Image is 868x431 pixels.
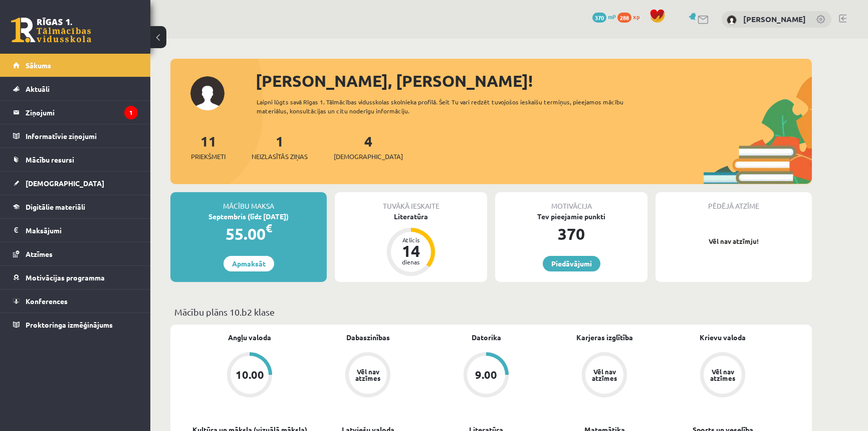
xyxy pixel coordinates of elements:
[191,132,226,162] a: 11Priekšmeti
[170,222,327,246] div: 55.00
[26,249,53,258] span: Atzīmes
[257,97,641,115] div: Laipni lūgts savā Rīgas 1. Tālmācības vidusskolas skolnieka profilā. Šeit Tu vari redzēt tuvojošo...
[13,124,138,148] a: Informatīvie ziņojumi
[26,61,51,70] span: Sākums
[495,192,647,211] div: Motivācija
[13,148,138,171] a: Mācību resursi
[26,155,74,164] span: Mācību resursi
[335,211,487,277] a: Literatūra Atlicis 14 dienas
[334,152,403,162] span: [DEMOGRAPHIC_DATA]
[13,290,138,313] a: Konferences
[228,332,271,343] a: Angļu valoda
[191,152,226,162] span: Priekšmeti
[656,192,812,211] div: Pēdējā atzīme
[396,237,426,243] div: Atlicis
[13,195,138,218] a: Digitālie materiāli
[190,352,309,399] a: 10.00
[13,313,138,336] a: Proktoringa izmēģinājums
[617,13,631,23] span: 288
[13,54,138,77] a: Sākums
[396,259,426,265] div: dienas
[427,352,545,399] a: 9.00
[590,368,618,381] div: Vēl nav atzīmes
[576,332,633,343] a: Karjeras izglītība
[266,221,272,235] span: €
[124,106,138,119] i: 1
[495,211,647,222] div: Tev pieejamie punkti
[743,14,806,24] a: [PERSON_NAME]
[170,211,327,222] div: Septembris (līdz [DATE])
[13,172,138,195] a: [DEMOGRAPHIC_DATA]
[13,219,138,242] a: Maksājumi
[26,297,68,306] span: Konferences
[592,13,606,23] span: 370
[252,152,308,162] span: Neizlasītās ziņas
[709,368,737,381] div: Vēl nav atzīmes
[495,222,647,246] div: 370
[26,124,138,148] legend: Informatīvie ziņojumi
[26,84,50,93] span: Aktuāli
[170,192,327,211] div: Mācību maksa
[346,332,390,343] a: Dabaszinības
[334,132,403,162] a: 4[DEMOGRAPHIC_DATA]
[174,305,808,319] p: Mācību plāns 10.b2 klase
[633,13,639,21] span: xp
[608,13,616,21] span: mP
[617,13,644,21] a: 288 xp
[26,179,104,188] span: [DEMOGRAPHIC_DATA]
[727,15,737,25] img: Ingus Riciks
[13,101,138,124] a: Ziņojumi1
[335,211,487,222] div: Literatūra
[256,69,812,93] div: [PERSON_NAME], [PERSON_NAME]!
[26,219,138,242] legend: Maksājumi
[26,101,138,124] legend: Ziņojumi
[396,243,426,259] div: 14
[13,77,138,100] a: Aktuāli
[664,352,782,399] a: Vēl nav atzīmes
[700,332,746,343] a: Krievu valoda
[224,256,274,271] a: Apmaksāt
[661,236,807,246] p: Vēl nav atzīmju!
[11,18,91,43] a: Rīgas 1. Tālmācības vidusskola
[236,369,264,380] div: 10.00
[309,352,427,399] a: Vēl nav atzīmes
[472,332,501,343] a: Datorika
[354,368,382,381] div: Vēl nav atzīmes
[543,256,600,271] a: Piedāvājumi
[545,352,664,399] a: Vēl nav atzīmes
[252,132,308,162] a: 1Neizlasītās ziņas
[26,273,105,282] span: Motivācijas programma
[335,192,487,211] div: Tuvākā ieskaite
[13,242,138,265] a: Atzīmes
[26,202,85,211] span: Digitālie materiāli
[475,369,497,380] div: 9.00
[592,13,616,21] a: 370 mP
[13,266,138,289] a: Motivācijas programma
[26,320,113,329] span: Proktoringa izmēģinājums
